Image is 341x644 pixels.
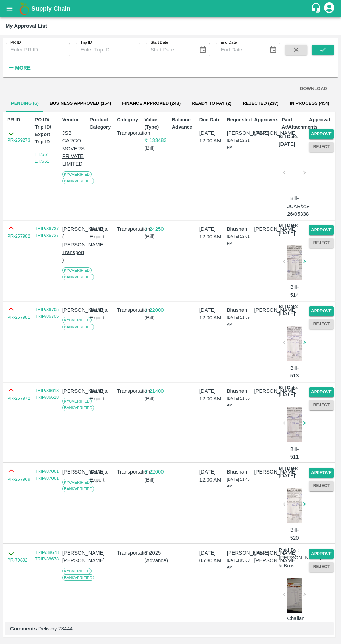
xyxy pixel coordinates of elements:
[279,140,295,148] p: [DATE]
[89,116,114,131] p: Product Category
[144,387,169,395] p: ₹ 21400
[279,465,298,472] p: Bill Date:
[216,43,263,56] input: End Date
[6,22,47,31] div: My Approval List
[144,476,169,484] p: ( Bill )
[15,65,31,71] strong: More
[309,142,334,152] button: Reject
[309,549,334,559] button: Approve
[144,549,169,557] p: ₹ 2025
[309,468,334,478] button: Approve
[44,95,117,112] button: Business Approved (154)
[279,384,298,391] p: Bill Date:
[7,116,32,124] p: PR ID
[199,468,224,484] p: [DATE] 12:00 AM
[279,546,321,570] p: Paid By : [PERSON_NAME] & Bros
[254,116,279,124] p: Approvers
[62,486,94,492] span: Bank Verified
[279,472,295,479] p: [DATE]
[35,550,59,562] a: TRIP/38678 TRIP/38678
[227,306,252,314] p: Bhushan
[144,233,169,240] p: ( Bill )
[199,306,224,322] p: [DATE] 12:00 AM
[117,116,142,124] p: Category
[309,481,334,491] button: Reject
[35,116,60,145] p: PO ID/ Trip ID/ Export Trip ID
[287,194,302,218] p: Bill-JCAR/25-26/05338
[31,4,311,14] a: Supply Chain
[35,307,59,319] a: TRIP/86705 TRIP/86705
[309,562,334,572] button: Reject
[287,526,302,542] p: Bill-520
[267,43,280,56] button: Choose date
[309,129,334,139] button: Approve
[309,387,334,397] button: Approve
[62,267,92,273] span: KYC Verified
[62,549,87,565] p: [PERSON_NAME] [PERSON_NAME]
[279,391,295,398] p: [DATE]
[227,477,250,488] span: [DATE] 11:46 AM
[144,306,169,314] p: ₹ 22000
[144,395,169,403] p: ( Bill )
[62,116,87,124] p: Vendor
[151,40,168,46] label: Start Date
[196,43,209,56] button: Choose date
[254,129,279,137] p: [PERSON_NAME]
[297,83,330,95] button: DOWNLOAD
[287,283,302,299] p: Bill-514
[62,274,94,280] span: Bank Verified
[62,317,92,323] span: KYC Verified
[62,171,92,177] span: KYC Verified
[172,116,197,131] p: Balance Advance
[80,40,92,46] label: Trip ID
[35,226,59,238] a: TRIP/86737 TRIP/86737
[309,116,334,124] p: Approval
[17,2,31,16] img: logo
[199,116,224,124] p: Due Date
[7,476,30,483] a: PR-257969
[279,134,298,140] p: Bill Date:
[227,396,250,407] span: [DATE] 11:50 AM
[62,129,87,168] p: JSB CARGO MOVERS PRIVATE LIMITED
[199,387,224,403] p: [DATE] 12:00 AM
[31,5,70,12] b: Supply Chain
[62,479,92,485] span: KYC Verified
[62,225,87,264] p: [PERSON_NAME] ( [PERSON_NAME] Transport )
[35,388,59,400] a: TRIP/86618 TRIP/86618
[7,557,28,564] a: PR-79892
[199,225,224,241] p: [DATE] 12:00 AM
[227,549,252,557] p: [PERSON_NAME]
[62,306,87,314] p: [PERSON_NAME]
[254,306,279,314] p: [PERSON_NAME]
[89,387,114,403] p: Banana Export
[199,549,224,565] p: [DATE] 05:30 AM
[62,387,87,395] p: [PERSON_NAME]
[6,95,44,112] button: Pending (6)
[62,468,87,476] p: [PERSON_NAME]
[279,310,295,317] p: [DATE]
[144,136,169,144] p: ₹ 133483
[254,557,279,564] p: [PERSON_NAME]
[117,306,142,314] p: Transportation
[117,129,142,137] p: Transportation
[62,398,92,404] span: KYC Verified
[117,468,142,476] p: Transportation
[199,129,224,145] p: [DATE] 12:00 AM
[186,95,237,112] button: Ready To Pay (2)
[62,405,94,411] span: Bank Verified
[309,400,334,410] button: Reject
[1,1,17,17] button: open drawer
[62,568,92,574] span: KYC Verified
[284,95,335,112] button: In Process (454)
[7,314,30,321] a: PR-257981
[309,319,334,329] button: Reject
[279,303,298,310] p: Bill Date:
[287,364,302,380] p: Bill-513
[309,225,334,235] button: Approve
[144,314,169,321] p: ( Bill )
[144,144,169,152] p: ( Bill )
[76,43,140,56] input: Enter Trip ID
[227,468,252,476] p: Bhushan
[287,614,302,622] p: Challan
[62,178,94,184] span: Bank Verified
